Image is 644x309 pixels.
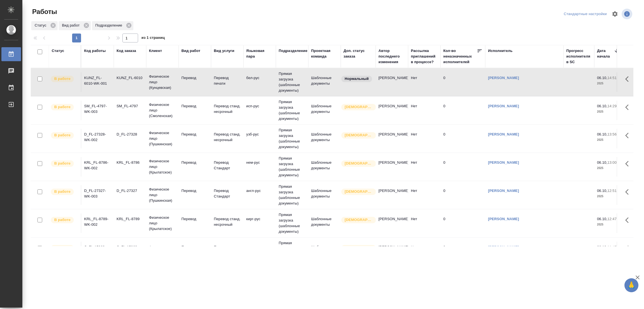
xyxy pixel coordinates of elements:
td: [PERSON_NAME] [376,157,408,177]
div: Доп. статус заказа [344,48,373,59]
p: 2025 [597,165,619,171]
p: Нормальный [345,76,369,82]
a: [PERSON_NAME] [488,160,519,165]
td: Нет [408,101,441,120]
p: Вид работ [62,23,82,28]
td: KRL_FL-8786-WK-002 [81,157,114,177]
div: split button [562,10,608,18]
p: В работе [54,132,70,138]
td: 0 [441,129,485,148]
td: [PERSON_NAME] [376,101,408,120]
td: Нет [408,213,441,233]
td: Прямая загрузка (шаблонные документы) [276,181,308,209]
td: Шаблонные документы [308,185,341,205]
p: Подразделение [95,23,124,28]
div: D_FL-27328 [117,132,143,137]
td: Прямая загрузка (шаблонные документы) [276,153,308,181]
p: 12:47 [607,217,617,221]
p: В работе [54,189,70,194]
div: Рассылка приглашений в процессе? [411,48,438,65]
td: [PERSON_NAME] [376,129,408,148]
p: 2025 [597,81,619,86]
div: Исполнитель выполняет работу [50,244,78,252]
td: Шаблонные документы [308,101,341,120]
p: [DEMOGRAPHIC_DATA] [345,161,373,166]
p: Перевод Стандарт [214,160,241,171]
td: 0 [441,185,485,205]
p: Перевод печати [214,75,241,86]
div: C_FL-15962 [117,244,143,250]
p: Физическое лицо (Смоленская) [149,102,176,119]
td: Прямая загрузка (шаблонные документы) [276,96,308,124]
p: 2025 [597,194,619,199]
div: Автор последнего изменения [378,48,405,65]
div: Вид услуги [214,48,235,54]
p: 06.10, [597,245,607,249]
p: Перевод [181,132,208,137]
td: [PERSON_NAME] [376,185,408,205]
p: 06.10, [597,76,607,80]
div: Статус [31,21,58,30]
p: В работе [54,161,70,166]
p: [DEMOGRAPHIC_DATA] [345,245,373,251]
td: 0 [441,72,485,92]
p: Перевод Стандарт [214,188,241,199]
p: Физическое лицо (Пушкинская) [149,130,176,147]
td: исп-рус [243,101,276,120]
div: Исполнитель выполняет работу [50,75,78,83]
span: 🙏 [627,279,636,291]
p: 13:56 [607,132,617,136]
td: Нет [408,157,441,177]
div: KRL_FL-8786 [117,160,143,165]
p: Перевод станд. несрочный [214,103,241,115]
td: [PERSON_NAME] [376,242,408,261]
td: D_FL-27328-WK-002 [81,129,114,148]
p: 06.10, [597,217,607,221]
button: Здесь прячутся важные кнопки [622,72,635,86]
p: 2025 [597,109,619,115]
div: SM_FL-4797 [117,103,143,109]
p: Перевод Стандарт [214,244,241,256]
td: KRL_FL-8789-WK-002 [81,213,114,233]
button: 🙏 [624,278,638,292]
a: [PERSON_NAME] [488,104,519,108]
td: Нет [408,242,441,261]
p: Перевод [181,188,208,194]
p: В работе [54,76,70,82]
div: KRL_FL-8789 [117,216,143,222]
div: Подразделение [92,21,133,30]
div: Клиент [149,48,162,54]
div: Кол-во неназначенных исполнителей [443,48,477,65]
div: Статус [52,48,64,54]
a: [PERSON_NAME] [488,189,519,193]
div: Исполнитель выполняет работу [50,103,78,111]
div: Подразделение [279,48,307,54]
p: В работе [54,217,70,223]
button: Здесь прячутся важные кнопки [622,185,635,199]
td: C_FL-15962-WK-009 [81,242,114,261]
a: [PERSON_NAME] [488,132,519,136]
td: Шаблонные документы [308,129,341,148]
td: D_FL-27327-WK-003 [81,185,114,205]
span: из 1 страниц [141,34,165,42]
div: Языковая пара [246,48,273,59]
p: 06.10, [597,160,607,165]
p: Физическое лицо (Крылатское) [149,158,176,175]
div: Вид работ [59,21,91,30]
td: Нет [408,185,441,205]
p: 14:29 [607,104,617,108]
p: 06.10, [597,132,607,136]
td: 0 [441,213,485,233]
p: 11:47 [607,245,617,249]
p: Перевод станд. несрочный [214,132,241,143]
p: 2025 [597,222,619,227]
td: 0 [441,101,485,120]
p: 2025 [597,137,619,143]
p: Перевод [181,75,208,81]
span: Настроить таблицу [608,7,622,21]
td: Шаблонные документы [308,213,341,233]
p: [DEMOGRAPHIC_DATA] [345,189,373,194]
td: Шаблонные документы [308,242,341,261]
td: нем-рус [243,157,276,177]
p: [DEMOGRAPHIC_DATA] [345,132,373,138]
